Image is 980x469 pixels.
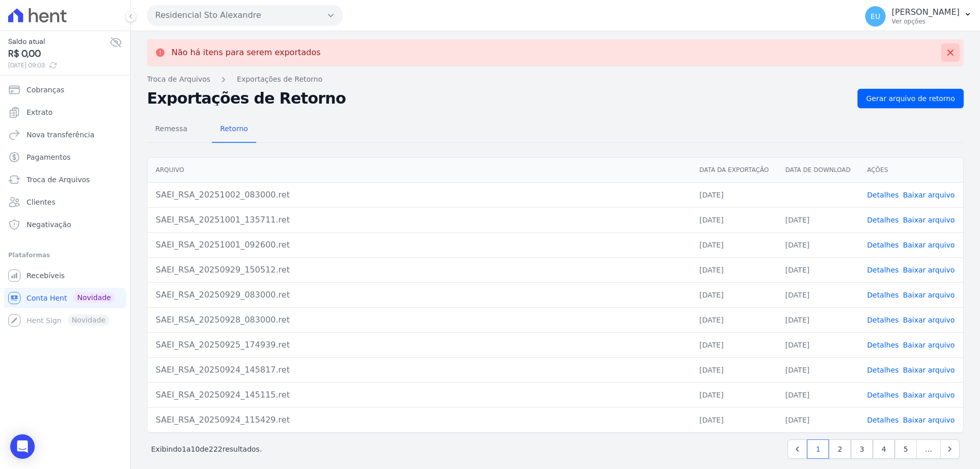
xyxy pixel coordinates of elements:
a: Remessa [147,116,195,143]
th: Arquivo [148,158,691,183]
div: SAEI_RSA_20250929_083000.ret [156,289,683,301]
a: Extrato [4,102,126,122]
span: Nova transferência [27,130,94,140]
td: [DATE] [691,407,777,432]
span: Conta Hent [27,293,67,303]
span: 222 [209,445,223,453]
td: [DATE] [691,357,777,382]
a: Gerar arquivo de retorno [857,89,964,108]
span: Extrato [27,107,53,117]
td: [DATE] [691,382,777,407]
a: Troca de Arquivos [4,169,126,190]
a: Baixar arquivo [903,266,955,274]
span: EU [871,13,880,20]
a: Baixar arquivo [903,316,955,324]
div: SAEI_RSA_20250924_145115.ret [156,389,683,401]
td: [DATE] [691,282,777,307]
td: [DATE] [777,232,859,257]
span: Troca de Arquivos [27,175,90,185]
div: Plataformas [8,249,122,261]
span: Saldo atual [8,36,110,47]
span: Novidade [73,292,115,303]
a: Detalhes [867,316,899,324]
a: Retorno [212,116,256,143]
div: SAEI_RSA_20250929_150512.ret [156,264,683,276]
a: 2 [829,439,851,459]
td: [DATE] [777,207,859,232]
a: Detalhes [867,391,899,399]
div: SAEI_RSA_20250924_145817.ret [156,364,683,376]
td: [DATE] [691,307,777,332]
a: Detalhes [867,416,899,424]
a: Conta Hent Novidade [4,288,126,308]
a: Detalhes [867,341,899,349]
td: [DATE] [777,407,859,432]
a: Baixar arquivo [903,416,955,424]
a: Baixar arquivo [903,191,955,199]
nav: Sidebar [8,80,122,331]
div: SAEI_RSA_20251001_092600.ret [156,239,683,251]
span: … [916,439,941,459]
a: Detalhes [867,241,899,249]
span: Gerar arquivo de retorno [866,93,955,104]
a: Baixar arquivo [903,391,955,399]
a: 4 [873,439,895,459]
a: Detalhes [867,266,899,274]
h2: Exportações de Retorno [147,91,849,106]
th: Ações [859,158,963,183]
p: Ver opções [892,17,960,26]
div: SAEI_RSA_20251002_083000.ret [156,189,683,201]
a: Exportações de Retorno [237,74,323,85]
span: Pagamentos [27,152,70,162]
td: [DATE] [777,282,859,307]
div: SAEI_RSA_20250925_174939.ret [156,339,683,351]
a: Baixar arquivo [903,216,955,224]
a: Baixar arquivo [903,366,955,374]
span: Clientes [27,197,55,207]
a: Next [940,439,960,459]
td: [DATE] [691,207,777,232]
a: Pagamentos [4,147,126,167]
button: Residencial Sto Alexandre [147,5,343,26]
a: Baixar arquivo [903,291,955,299]
td: [DATE] [777,382,859,407]
a: 5 [895,439,917,459]
th: Data da Exportação [691,158,777,183]
a: Nova transferência [4,125,126,145]
div: SAEI_RSA_20250924_115429.ret [156,414,683,426]
a: Detalhes [867,216,899,224]
a: Clientes [4,192,126,212]
a: Baixar arquivo [903,341,955,349]
a: Detalhes [867,291,899,299]
p: Exibindo a de resultados. [151,444,262,454]
span: Retorno [214,118,254,139]
p: [PERSON_NAME] [892,7,960,17]
td: [DATE] [691,257,777,282]
a: 1 [807,439,829,459]
nav: Breadcrumb [147,74,964,85]
td: [DATE] [691,232,777,257]
a: 3 [851,439,873,459]
button: EU [PERSON_NAME] Ver opções [857,2,980,31]
span: 10 [191,445,200,453]
span: Recebíveis [27,270,65,281]
span: R$ 0,00 [8,47,110,61]
a: Troca de Arquivos [147,74,210,85]
span: Negativação [27,219,71,230]
span: Remessa [149,118,193,139]
td: [DATE] [777,357,859,382]
td: [DATE] [691,332,777,357]
td: [DATE] [777,307,859,332]
div: Open Intercom Messenger [10,434,35,459]
p: Não há itens para serem exportados [171,47,321,58]
a: Previous [788,439,807,459]
th: Data de Download [777,158,859,183]
a: Detalhes [867,191,899,199]
a: Recebíveis [4,265,126,286]
a: Cobranças [4,80,126,100]
div: SAEI_RSA_20250928_083000.ret [156,314,683,326]
a: Baixar arquivo [903,241,955,249]
span: 1 [182,445,186,453]
a: Detalhes [867,366,899,374]
td: [DATE] [777,257,859,282]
